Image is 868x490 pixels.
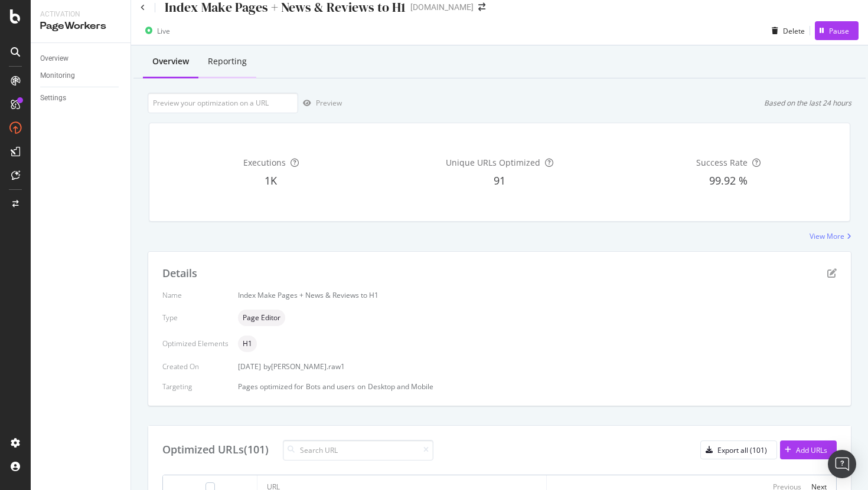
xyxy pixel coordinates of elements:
[238,310,285,326] div: neutral label
[40,70,122,82] a: Monitoring
[696,157,748,168] span: Success Rate
[243,314,280,321] span: Page Editor
[238,382,837,392] div: Pages optimized for on
[40,52,122,65] a: Overview
[152,55,189,67] div: Overview
[783,26,805,36] div: Delete
[767,21,805,40] button: Delete
[162,338,229,348] div: Optimized Elements
[243,340,252,347] span: H1
[162,290,229,300] div: Name
[40,92,122,104] a: Settings
[316,98,342,108] div: Preview
[162,442,269,458] div: Optimized URLs (101)
[810,231,844,241] div: View More
[827,268,837,278] div: pen-to-square
[162,361,229,371] div: Created On
[368,382,433,392] div: Desktop and Mobile
[162,266,197,281] div: Details
[815,21,859,40] button: Pause
[717,445,767,455] div: Export all (101)
[829,26,849,36] div: Pause
[40,52,68,65] div: Overview
[700,440,777,459] button: Export all (101)
[157,26,170,36] div: Live
[306,382,355,392] div: Bots and users
[494,173,505,188] span: 91
[40,70,75,82] div: Monitoring
[238,290,837,300] div: Index Make Pages + News & Reviews to H1
[810,231,851,241] a: View More
[141,4,145,11] a: Click to go back
[265,173,277,188] span: 1K
[208,55,247,67] div: Reporting
[410,1,474,13] div: [DOMAIN_NAME]
[162,313,229,323] div: Type
[40,9,121,19] div: Activation
[709,173,748,188] span: 99.92 %
[238,361,837,371] div: [DATE]
[243,157,286,168] span: Executions
[263,361,345,371] div: by [PERSON_NAME].raw1
[40,19,121,33] div: PageWorkers
[780,440,837,459] button: Add URLs
[478,3,485,11] div: arrow-right-arrow-left
[283,440,433,461] input: Search URL
[298,94,342,113] button: Preview
[238,336,257,352] div: neutral label
[162,382,229,392] div: Targeting
[148,93,298,113] input: Preview your optimization on a URL
[828,450,856,478] div: Open Intercom Messenger
[796,445,827,455] div: Add URLs
[40,92,66,104] div: Settings
[764,98,851,108] div: Based on the last 24 hours
[446,157,540,168] span: Unique URLs Optimized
